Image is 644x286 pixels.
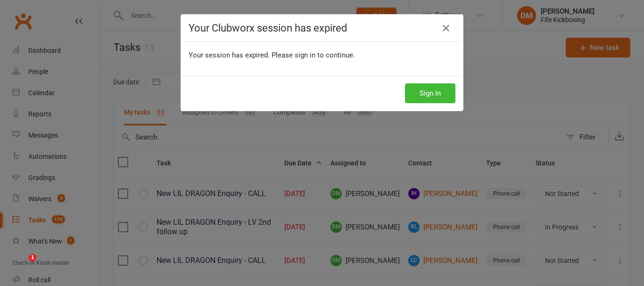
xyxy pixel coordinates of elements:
span: 1 [29,254,36,261]
span: Your session has expired. Please sign in to continue. [189,51,355,59]
h4: Your Clubworx session has expired [189,22,455,34]
iframe: Intercom live chat [9,254,32,277]
a: Close [438,21,454,36]
button: Sign In [405,83,455,103]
